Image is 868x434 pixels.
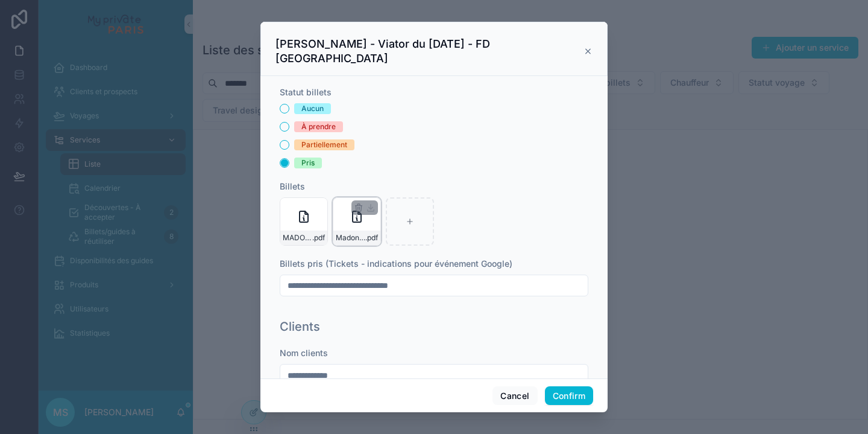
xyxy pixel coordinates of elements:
[312,233,325,243] span: .pdf
[280,181,305,191] span: Billets
[301,139,347,150] div: Partiellement
[301,158,315,168] div: Pris
[275,37,583,66] h3: [PERSON_NAME] - Viator du [DATE] - FD [GEOGRAPHIC_DATA]
[492,386,537,406] button: Cancel
[301,121,336,132] div: À prendre
[280,87,332,97] span: Statut billets
[301,103,324,114] div: Aucun
[336,233,365,243] span: Madonia-Grandes-eaux-
[365,233,378,243] span: .pdf
[280,318,320,335] h1: Clients
[280,348,328,358] span: Nom clients
[283,233,312,243] span: MADONIA-[GEOGRAPHIC_DATA]-185-141-559
[280,258,512,269] span: Billets pris (Tickets - indications pour événement Google)
[545,386,593,406] button: Confirm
